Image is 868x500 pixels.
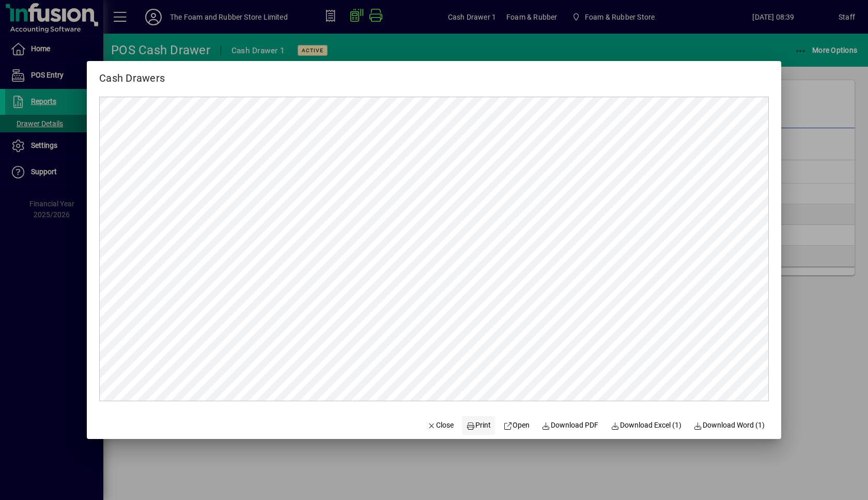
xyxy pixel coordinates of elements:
[542,420,599,431] span: Download PDF
[462,416,495,435] button: Print
[607,416,686,435] button: Download Excel (1)
[611,420,681,431] span: Download Excel (1)
[423,416,458,435] button: Close
[694,420,765,431] span: Download Word (1)
[427,420,454,431] span: Close
[690,416,769,435] button: Download Word (1)
[503,420,530,431] span: Open
[538,416,603,435] a: Download PDF
[87,61,177,86] h2: Cash Drawers
[466,420,491,431] span: Print
[499,416,534,435] a: Open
